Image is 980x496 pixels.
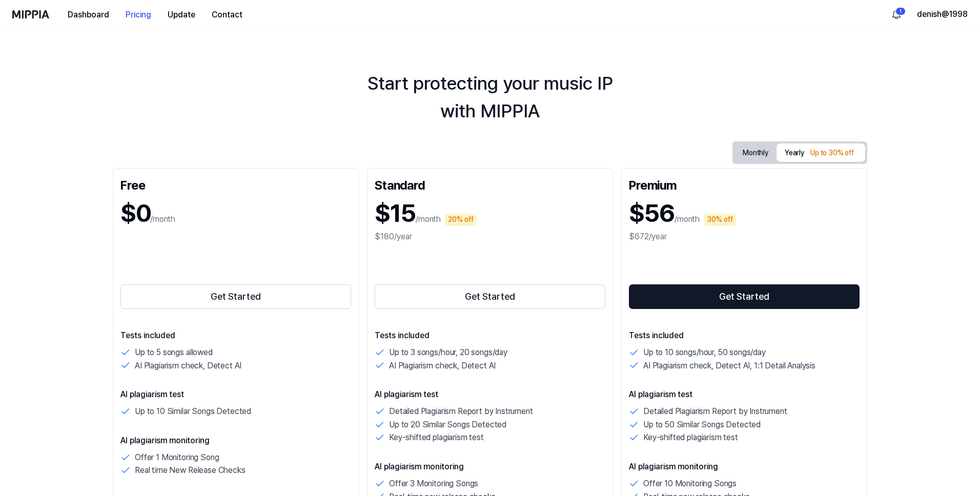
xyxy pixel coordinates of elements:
p: Up to 10 songs/hour, 50 songs/day [643,346,766,359]
button: Yearly [777,143,865,162]
p: AI plagiarism monitoring [629,461,860,473]
p: /month [675,213,700,225]
div: 20% off [445,214,477,226]
img: logo [12,10,49,18]
div: Premium [629,176,860,192]
a: Update [159,1,203,29]
div: Up to 30% off [807,147,857,159]
div: 1 [895,7,906,15]
button: Update [159,5,203,25]
p: Real time New Release Checks [135,464,246,477]
p: Tests included [629,329,860,342]
p: Offer 10 Monitoring Songs [643,477,737,490]
p: AI Plagiarism check, Detect AI [389,359,496,373]
p: Up to 10 Similar Songs Detected [135,405,251,418]
p: Tests included [375,329,605,342]
button: Get Started [629,284,860,309]
p: Up to 20 Similar Songs Detected [389,418,506,431]
p: Detailed Plagiarism Report by Instrument [389,405,533,418]
button: denish@1998 [917,8,968,20]
p: Tests included [120,329,351,342]
div: Standard [375,176,605,192]
p: /month [150,213,175,225]
div: $180/year [375,231,605,243]
p: AI plagiarism monitoring [375,461,605,473]
button: Monthly [734,145,777,161]
p: Offer 1 Monitoring Song [135,451,219,464]
button: Get Started [375,284,605,309]
a: Pricing [117,1,159,29]
a: Get Started [629,282,860,311]
p: AI plagiarism test [375,388,605,401]
a: Get Started [375,282,605,311]
a: Get Started [120,282,351,311]
img: 알림 [890,8,903,20]
button: Dashboard [59,5,117,25]
h1: $56 [629,196,675,231]
p: Up to 3 songs/hour, 20 songs/day [389,346,507,359]
p: Key-shifted plagiarism test [643,431,738,444]
p: AI plagiarism monitoring [120,435,351,447]
p: Key-shifted plagiarism test [389,431,484,444]
p: AI plagiarism test [120,388,351,401]
button: Pricing [117,5,159,25]
p: /month [416,213,441,225]
p: Detailed Plagiarism Report by Instrument [643,405,787,418]
div: $672/year [629,231,860,243]
p: Up to 50 Similar Songs Detected [643,418,761,431]
p: AI Plagiarism check, Detect AI, 1:1 Detail Analysis [643,359,815,373]
button: Get Started [120,284,351,309]
div: 30% off [704,214,736,226]
p: Up to 5 songs allowed [135,346,213,359]
button: 알림1 [888,6,905,23]
h1: $0 [120,196,150,231]
p: Offer 3 Monitoring Songs [389,477,478,490]
h1: $15 [375,196,416,231]
button: Contact [203,5,251,25]
p: AI plagiarism test [629,388,860,401]
p: AI Plagiarism check, Detect AI [135,359,241,373]
div: Free [120,176,351,192]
